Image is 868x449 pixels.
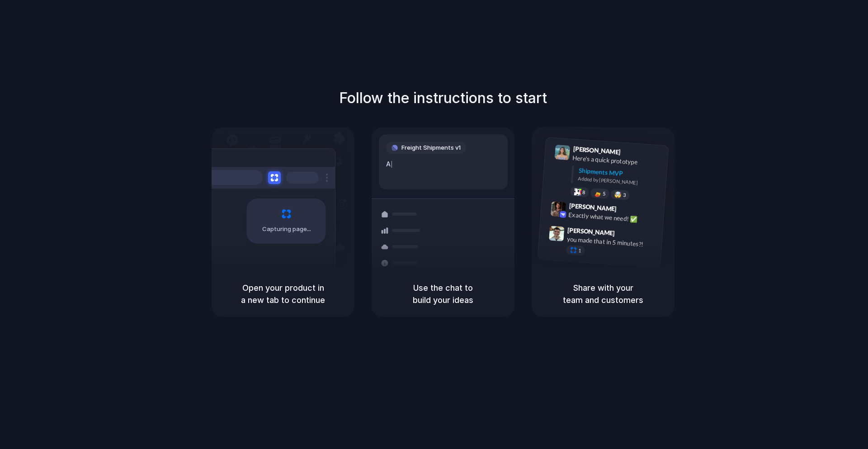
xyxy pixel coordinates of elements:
[386,159,500,169] div: A
[382,282,504,306] h5: Use the chat to build your ideas
[572,153,663,169] div: Here's a quick prototype
[618,229,636,240] span: 9:47 AM
[582,189,585,194] span: 8
[262,225,312,234] span: Capturing page
[578,248,581,253] span: 1
[222,282,344,306] h5: Open your product in a new tab to continue
[401,143,461,152] span: Freight Shipments v1
[568,210,659,225] div: Exactly what we need! ✅
[578,166,662,181] div: Shipments MVP
[567,225,615,238] span: [PERSON_NAME]
[542,282,664,306] h5: Share with your team and customers
[614,191,622,198] div: 🤯
[339,87,547,109] h1: Follow the instructions to start
[578,175,661,188] div: Added by [PERSON_NAME]
[391,161,393,168] span: |
[623,148,642,159] span: 9:41 AM
[573,144,621,157] span: [PERSON_NAME]
[569,201,617,214] span: [PERSON_NAME]
[566,234,657,250] div: you made that in 5 minutes?!
[619,205,638,216] span: 9:42 AM
[603,191,606,196] span: 5
[623,193,626,198] span: 3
